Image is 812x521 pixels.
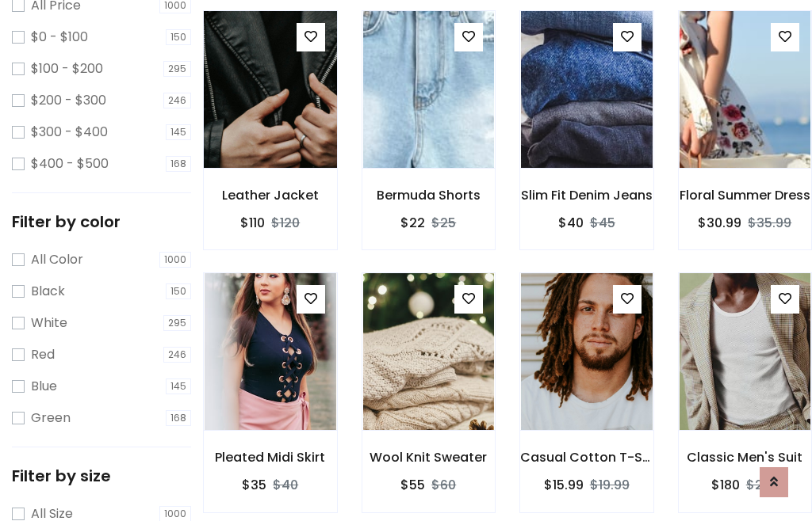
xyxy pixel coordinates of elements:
h6: $35 [242,477,266,492]
h6: Slim Fit Denim Jeans [520,188,653,203]
span: 150 [166,283,191,299]
del: $200 [746,476,779,494]
del: $35.99 [748,214,791,232]
label: $0 - $100 [31,28,88,47]
span: 150 [166,29,191,45]
h5: Filter by color [12,212,191,231]
label: Blue [31,377,57,396]
del: $19.99 [590,476,630,494]
h6: $110 [240,215,265,230]
label: All Color [31,250,83,269]
h6: Classic Men's Suit [679,450,812,465]
h6: Casual Cotton T-Shirt [520,450,653,465]
label: $100 - $200 [31,59,103,78]
h6: Wool Knit Sweater [362,450,496,465]
label: $200 - $300 [31,91,106,110]
del: $120 [271,214,300,232]
del: $40 [273,476,298,494]
span: 295 [163,61,191,77]
label: $300 - $400 [31,123,108,142]
span: 246 [163,347,191,363]
h6: $40 [558,215,584,230]
del: $25 [431,214,456,232]
label: Black [31,282,65,301]
h6: $30.99 [698,215,741,230]
label: $400 - $500 [31,154,109,173]
span: 145 [166,124,191,140]
span: 246 [163,93,191,108]
span: 1000 [159,252,191,268]
del: $60 [431,476,456,494]
h6: Bermuda Shorts [362,188,496,203]
h6: Pleated Midi Skirt [204,450,337,465]
span: 168 [166,410,191,426]
h6: $55 [400,477,425,492]
span: 295 [163,315,191,331]
h6: $22 [400,215,425,230]
h5: Filter by size [12,466,191,485]
del: $45 [590,214,615,232]
h6: $15.99 [544,477,584,492]
label: Green [31,409,71,428]
h6: Floral Summer Dress [679,188,812,203]
label: White [31,314,67,333]
span: 145 [166,378,191,394]
span: 168 [166,156,191,172]
label: Red [31,345,55,364]
h6: Leather Jacket [204,188,337,203]
h6: $180 [711,477,740,492]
